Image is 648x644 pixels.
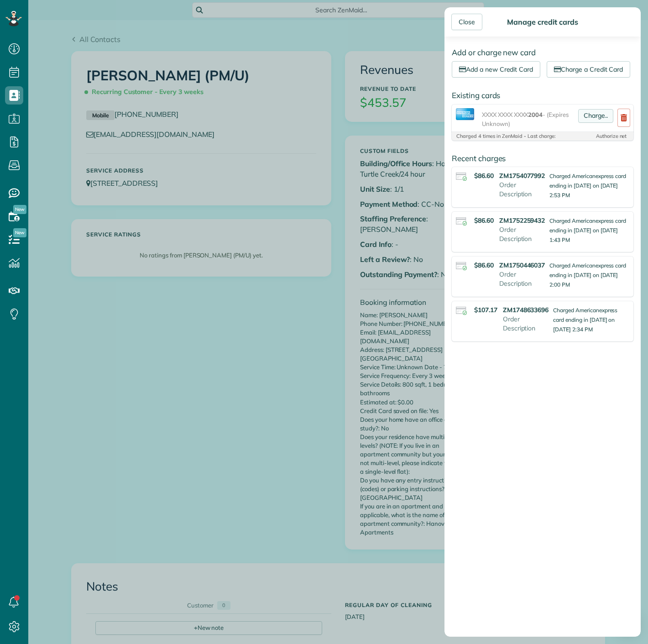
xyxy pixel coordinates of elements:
span: XXXX XXXX XXXX - (Expires Unknown) [482,110,575,128]
h4: Existing cards [452,91,633,99]
span: New [13,228,26,237]
small: Charged Americanexpress card ending in [DATE] on [DATE] 2:53 PM [549,173,626,199]
p: Order Description [499,225,545,243]
small: Charged Americanexpress card ending in [DATE] on [DATE] 1:43 PM [549,217,626,243]
p: Order Description [499,270,545,288]
strong: ZM1748633696 [503,305,549,314]
strong: $107.17 [474,306,497,314]
div: Authorize net [575,134,627,139]
img: icon_credit_card_success-27c2c4fc500a7f1a58a13ef14842cb958d03041fefb464fd2e53c949a5770e83.png [456,217,467,225]
strong: $86.60 [474,172,494,180]
a: Charge.. [578,109,613,123]
strong: ZM1754077992 [499,171,545,180]
small: Charged Americanexpress card ending in [DATE] on [DATE] 2:00 PM [549,262,626,288]
a: Add a new Credit Card [452,61,540,78]
img: icon_credit_card_success-27c2c4fc500a7f1a58a13ef14842cb958d03041fefb464fd2e53c949a5770e83.png [456,173,467,180]
div: Close [451,14,482,30]
span: New [13,205,26,214]
span: 2004 [528,111,543,118]
a: Charge a Credit Card [547,61,630,78]
img: icon_credit_card_success-27c2c4fc500a7f1a58a13ef14842cb958d03041fefb464fd2e53c949a5770e83.png [456,307,467,314]
strong: $86.60 [474,261,494,269]
small: Charged Americanexpress card ending in [DATE] on [DATE] 2:34 PM [553,307,617,333]
strong: ZM1750446037 [499,261,545,270]
img: icon_credit_card_success-27c2c4fc500a7f1a58a13ef14842cb958d03041fefb464fd2e53c949a5770e83.png [456,262,467,270]
strong: $86.60 [474,216,494,225]
p: Order Description [503,314,549,333]
div: Charged 4 times in ZenMaid - Last charge: [456,134,574,139]
h4: Add or charge new card [452,48,633,57]
p: Order Description [499,180,545,199]
strong: ZM1752259432 [499,216,545,225]
h4: Recent charges [452,154,633,162]
div: Manage credit cards [504,17,580,26]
